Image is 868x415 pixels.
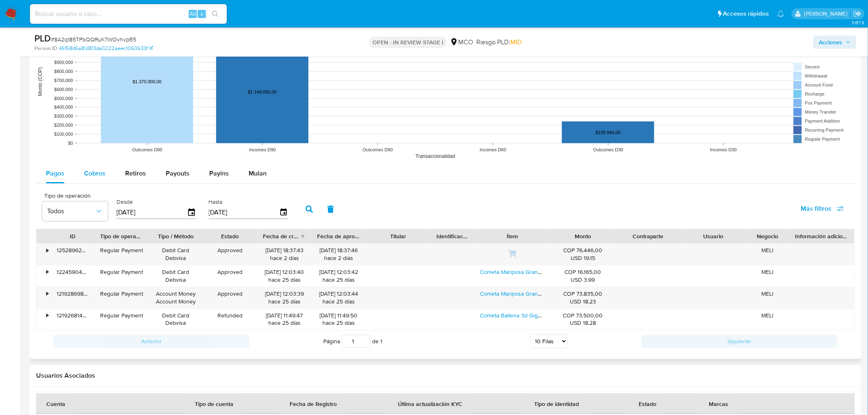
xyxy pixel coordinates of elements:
[369,36,447,48] p: OPEN - IN REVIEW STAGE I
[201,10,203,18] span: s
[190,10,196,18] span: Alt
[34,45,57,52] b: Person ID
[36,372,855,380] h2: Usuarios Asociados
[777,10,784,17] a: Notificaciones
[853,9,862,18] a: Salir
[804,10,850,18] p: felipe.cayon@mercadolibre.com
[207,8,224,20] button: search-icon
[30,9,227,19] input: Buscar usuario o caso...
[510,37,522,47] span: MID
[813,36,857,49] button: Acciones
[34,32,51,45] b: PLD
[852,19,864,26] span: 3.157.3
[476,38,522,47] span: Riesgo PLD:
[51,35,136,43] span: # 8A2q185TPbQQRuK7WOvhvpB5
[819,36,843,49] span: Acciones
[450,38,473,47] div: MCO
[59,45,153,52] a: 46f58d6a81d813da0222aeec1060633f
[723,9,769,18] span: Accesos rápidos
